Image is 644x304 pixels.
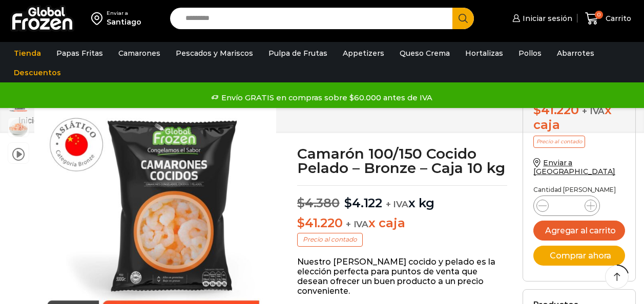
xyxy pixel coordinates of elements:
[171,44,258,63] a: Pescados y Mariscos
[297,215,305,230] span: $
[297,146,507,175] h1: Camarón 100/150 Cocido Pelado – Bronze – Caja 10 kg
[9,44,46,63] a: Tienda
[297,233,363,246] p: Precio al contado
[338,44,389,63] a: Appetizers
[533,102,578,117] bdi: 41.220
[520,13,572,24] span: Iniciar sesión
[9,63,66,82] a: Descuentos
[510,8,572,29] a: Iniciar sesión
[552,44,599,63] a: Abarrotes
[297,216,507,231] p: x caja
[460,44,508,63] a: Hortalizas
[297,185,507,211] p: x kg
[297,196,340,210] bdi: 4.380
[533,221,625,241] button: Agregar al carrito
[297,215,342,230] bdi: 41.220
[557,199,576,213] input: Product quantity
[51,44,108,63] a: Papas Fritas
[513,44,547,63] a: Pollos
[297,257,507,296] p: Nuestro [PERSON_NAME] cocido y pelado es la elección perfecta para puntos de venta que desean ofr...
[595,11,603,19] span: 0
[533,103,625,133] div: x caja
[603,13,631,24] span: Carrito
[107,10,141,17] div: Enviar a
[263,44,333,63] a: Pulpa de Frutas
[8,118,29,138] span: 100-150
[533,102,541,117] span: $
[394,44,455,63] a: Queso Crema
[107,17,141,27] div: Santiago
[344,196,382,210] bdi: 4.122
[583,7,634,31] a: 0 Carrito
[533,158,615,176] a: Enviar a [GEOGRAPHIC_DATA]
[533,136,585,148] p: Precio al contado
[452,8,474,29] button: Search button
[297,196,305,210] span: $
[344,196,352,210] span: $
[533,186,625,193] p: Cantidad [PERSON_NAME]
[91,10,107,27] img: address-field-icon.svg
[113,44,165,63] a: Camarones
[346,219,368,229] span: + IVA
[533,246,625,266] button: Comprar ahora
[386,199,408,209] span: + IVA
[582,106,605,116] span: + IVA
